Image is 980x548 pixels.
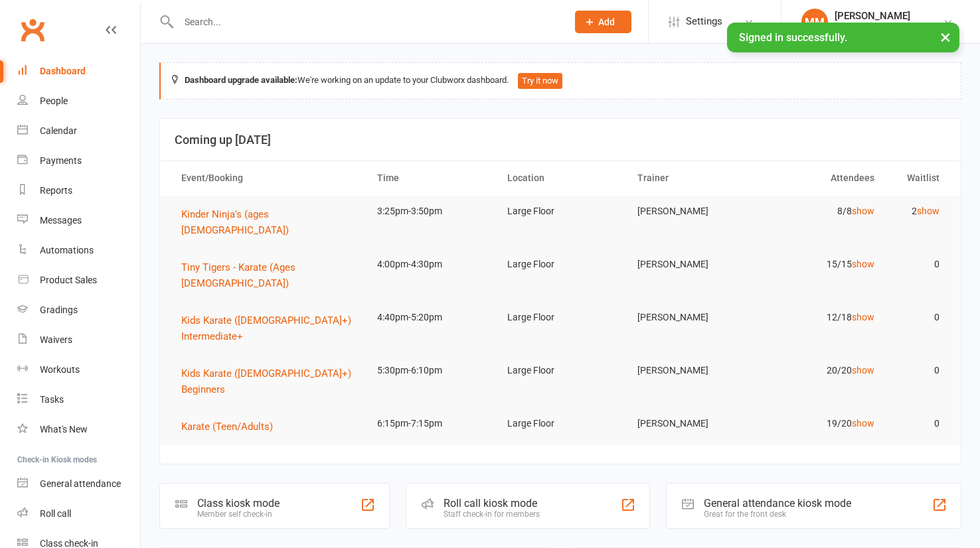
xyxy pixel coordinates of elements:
div: Messages [40,215,82,226]
td: 8/8 [756,196,886,227]
td: 4:00pm-4:30pm [365,249,495,280]
div: Roll call kiosk mode [444,497,540,510]
td: 0 [886,302,951,333]
h3: Coming up [DATE] [175,133,946,147]
td: 20/20 [756,355,886,386]
td: 19/20 [756,408,886,439]
td: 5:30pm-6:10pm [365,355,495,386]
a: General attendance kiosk mode [17,469,140,499]
a: Tasks [17,385,140,415]
span: Kids Karate ([DEMOGRAPHIC_DATA]+) Beginners [181,368,351,395]
th: Event/Booking [169,161,365,195]
th: Location [495,161,625,195]
div: Roll call [40,508,71,519]
div: Great for the front desk [704,510,851,519]
td: 0 [886,249,951,280]
td: 12/18 [756,302,886,333]
a: Calendar [17,116,140,146]
a: show [917,206,939,216]
button: × [934,23,957,51]
div: Newcastle Karate [835,22,910,34]
div: Product Sales [40,275,97,285]
a: Reports [17,176,140,206]
div: Calendar [40,125,77,136]
div: [PERSON_NAME] [835,10,910,22]
div: General attendance [40,478,121,489]
td: [PERSON_NAME] [625,355,756,386]
input: Search... [175,13,558,31]
span: Kids Karate ([DEMOGRAPHIC_DATA]+) Intermediate+ [181,314,351,342]
button: Try it now [518,73,562,89]
div: Waivers [40,334,72,345]
td: Large Floor [495,249,625,280]
strong: Dashboard upgrade available: [185,75,297,85]
div: Tasks [40,394,64,405]
div: General attendance kiosk mode [704,497,851,510]
div: Staff check-in for members [444,510,540,519]
a: Gradings [17,295,140,325]
div: Reports [40,185,72,196]
div: Gradings [40,305,78,315]
a: show [852,365,874,376]
button: Tiny Tigers - Karate (Ages [DEMOGRAPHIC_DATA]) [181,259,353,291]
span: Add [598,17,615,27]
td: 15/15 [756,249,886,280]
button: Kids Karate ([DEMOGRAPHIC_DATA]+) Beginners [181,366,353,397]
td: 4:40pm-5:20pm [365,302,495,333]
span: Karate (Teen/Adults) [181,421,273,433]
th: Waitlist [886,161,951,195]
button: Karate (Teen/Adults) [181,419,282,435]
div: Class kiosk mode [197,497,280,510]
a: Clubworx [16,13,49,46]
div: People [40,96,68,106]
button: Kids Karate ([DEMOGRAPHIC_DATA]+) Intermediate+ [181,312,353,344]
div: Member self check-in [197,510,280,519]
div: What's New [40,424,88,435]
th: Trainer [625,161,756,195]
th: Time [365,161,495,195]
a: Product Sales [17,265,140,295]
td: 0 [886,408,951,439]
a: Roll call [17,499,140,529]
td: [PERSON_NAME] [625,249,756,280]
a: Messages [17,206,140,236]
div: Workouts [40,364,80,375]
a: Waivers [17,325,140,355]
td: [PERSON_NAME] [625,196,756,227]
th: Attendees [756,161,886,195]
span: Signed in successfully. [739,31,847,44]
div: Dashboard [40,66,86,76]
a: Automations [17,236,140,265]
td: 0 [886,355,951,386]
td: 3:25pm-3:50pm [365,196,495,227]
td: 2 [886,196,951,227]
div: Payments [40,155,82,166]
span: Tiny Tigers - Karate (Ages [DEMOGRAPHIC_DATA]) [181,261,295,289]
a: Dashboard [17,56,140,86]
a: Payments [17,146,140,176]
a: People [17,86,140,116]
a: show [852,312,874,322]
span: Settings [686,7,722,36]
a: Workouts [17,355,140,385]
td: 6:15pm-7:15pm [365,408,495,439]
a: show [852,259,874,269]
td: Large Floor [495,408,625,439]
td: Large Floor [495,196,625,227]
span: Kinder Ninja's (ages [DEMOGRAPHIC_DATA]) [181,208,289,236]
div: We're working on an update to your Clubworx dashboard. [159,62,961,100]
td: Large Floor [495,302,625,333]
a: show [852,206,874,216]
a: show [852,418,874,429]
button: Add [575,11,631,33]
div: MM [801,9,828,35]
div: Automations [40,245,94,255]
a: What's New [17,415,140,445]
td: [PERSON_NAME] [625,302,756,333]
td: [PERSON_NAME] [625,408,756,439]
td: Large Floor [495,355,625,386]
button: Kinder Ninja's (ages [DEMOGRAPHIC_DATA]) [181,206,353,238]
